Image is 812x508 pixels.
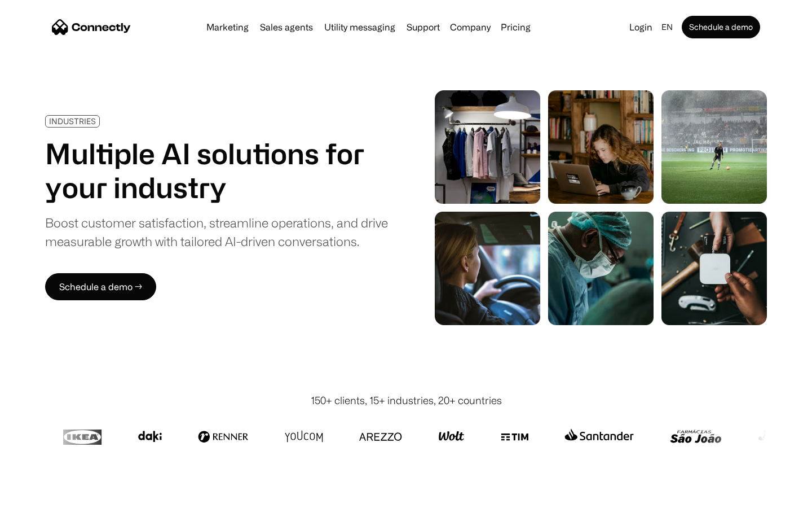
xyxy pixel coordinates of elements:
div: INDUSTRIES [49,117,96,125]
a: Sales agents [255,23,317,32]
div: 150+ clients, 15+ industries, 20+ countries [311,393,502,408]
a: Marketing [202,23,253,32]
aside: Language selected: English [11,487,68,504]
a: Pricing [496,23,535,32]
a: Support [402,23,444,32]
a: Utility messaging [320,23,400,32]
a: Schedule a demo → [45,273,156,300]
a: Login [625,19,657,35]
div: Boost customer satisfaction, streamline operations, and drive measurable growth with tailored AI-... [45,213,388,251]
ul: Language list [23,488,68,504]
a: Schedule a demo [682,16,760,38]
div: en [661,19,673,35]
div: Company [450,19,491,35]
h1: Multiple AI solutions for your industry [45,137,388,204]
